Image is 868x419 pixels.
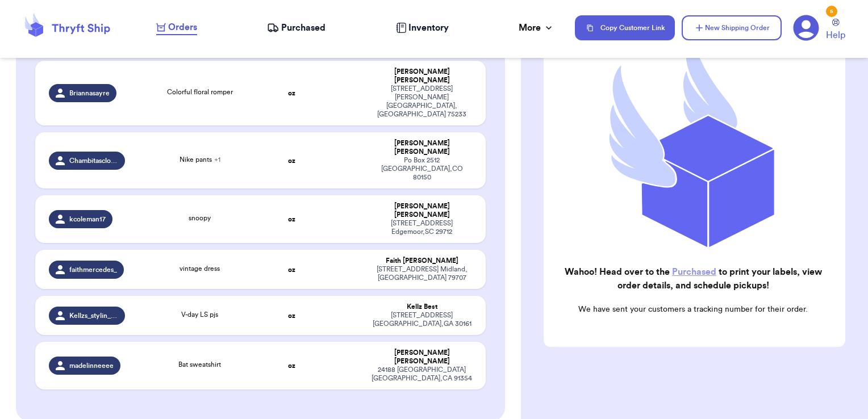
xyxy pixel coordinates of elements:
[181,311,218,318] span: V-day LS pjs
[372,311,472,328] div: [STREET_ADDRESS] [GEOGRAPHIC_DATA] , GA 30161
[372,68,472,85] div: [PERSON_NAME] [PERSON_NAME]
[372,303,472,311] div: Kellz Best
[372,139,472,156] div: [PERSON_NAME] [PERSON_NAME]
[180,156,220,163] span: Nike pants
[372,257,472,265] div: Faith [PERSON_NAME]
[372,349,472,366] div: [PERSON_NAME] [PERSON_NAME]
[793,15,819,41] a: 5
[214,156,220,163] span: + 1
[372,202,472,219] div: [PERSON_NAME] [PERSON_NAME]
[168,20,197,34] span: Orders
[69,156,119,165] span: Chambitascloset
[69,361,114,370] span: madelinneeee
[372,265,472,282] div: [STREET_ADDRESS] Midland , [GEOGRAPHIC_DATA] 79707
[281,21,325,35] span: Purchased
[267,21,325,35] a: Purchased
[826,28,845,42] span: Help
[396,21,449,35] a: Inventory
[408,21,449,35] span: Inventory
[372,156,472,182] div: Po Box 2512 [GEOGRAPHIC_DATA] , CO 80150
[167,89,233,95] span: Colorful floral romper
[69,215,106,224] span: kcoleman17
[180,265,220,272] span: vintage dress
[372,219,472,236] div: [STREET_ADDRESS] Edgemoor , SC 29712
[682,15,782,40] button: New Shipping Order
[178,361,221,368] span: Bat sweatshirt
[575,15,675,40] button: Copy Customer Link
[288,157,295,164] strong: oz
[69,265,117,274] span: faithmercedes_
[553,304,834,315] p: We have sent your customers a tracking number for their order.
[288,90,295,97] strong: oz
[553,265,834,292] h2: Wahoo! Head over to the to print your labels, view order details, and schedule pickups!
[672,267,716,276] a: Purchased
[519,21,554,35] div: More
[69,311,119,320] span: Kellzs_stylin_finds
[288,216,295,223] strong: oz
[288,266,295,273] strong: oz
[826,6,837,17] div: 5
[826,19,845,42] a: Help
[288,312,295,319] strong: oz
[156,20,197,35] a: Orders
[69,89,110,98] span: Briannasayre
[189,215,211,221] span: snoopy
[288,362,295,369] strong: oz
[372,366,472,383] div: 24188 [GEOGRAPHIC_DATA] [GEOGRAPHIC_DATA] , CA 91354
[372,85,472,119] div: [STREET_ADDRESS][PERSON_NAME] [GEOGRAPHIC_DATA] , [GEOGRAPHIC_DATA] 75233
